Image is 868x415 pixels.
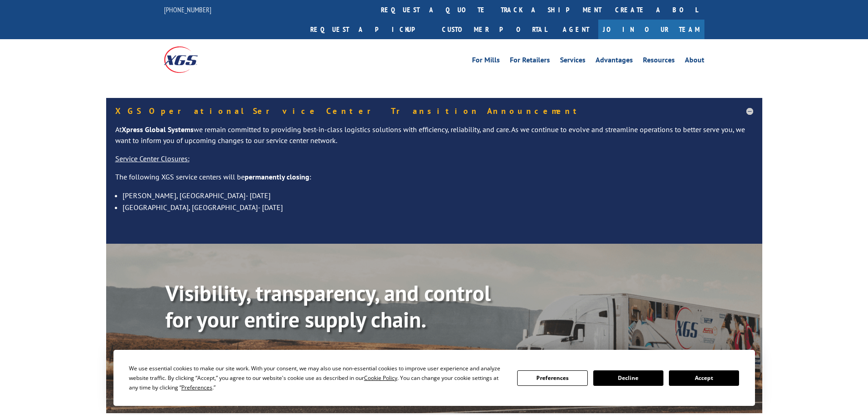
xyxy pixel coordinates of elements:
[596,56,633,67] a: Advantages
[598,20,704,39] a: Join Our Team
[510,56,550,67] a: For Retailers
[472,56,500,67] a: For Mills
[669,370,739,386] button: Accept
[129,364,506,392] div: We use essential cookies to make our site work. With your consent, we may also use non-essential ...
[593,370,663,386] button: Decline
[123,201,753,213] li: [GEOGRAPHIC_DATA], [GEOGRAPHIC_DATA]- [DATE]
[115,172,753,190] p: The following XGS service centers will be :
[115,107,753,115] h5: XGS Operational Service Center Transition Announcement
[364,374,397,382] span: Cookie Policy
[554,20,598,39] a: Agent
[685,56,704,67] a: About
[115,154,190,163] u: Service Center Closures:
[115,124,753,154] p: At we remain committed to providing best-in-class logistics solutions with efficiency, reliabilit...
[245,172,309,181] strong: permanently closing
[517,370,587,386] button: Preferences
[435,20,554,39] a: Customer Portal
[643,56,675,67] a: Resources
[303,20,435,39] a: Request a pickup
[122,125,194,134] strong: Xpress Global Systems
[560,56,586,67] a: Services
[123,190,753,201] li: [PERSON_NAME], [GEOGRAPHIC_DATA]- [DATE]
[181,384,212,391] span: Preferences
[164,5,211,14] a: [PHONE_NUMBER]
[113,350,755,406] div: Cookie Consent Prompt
[165,279,491,333] b: Visibility, transparency, and control for your entire supply chain.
